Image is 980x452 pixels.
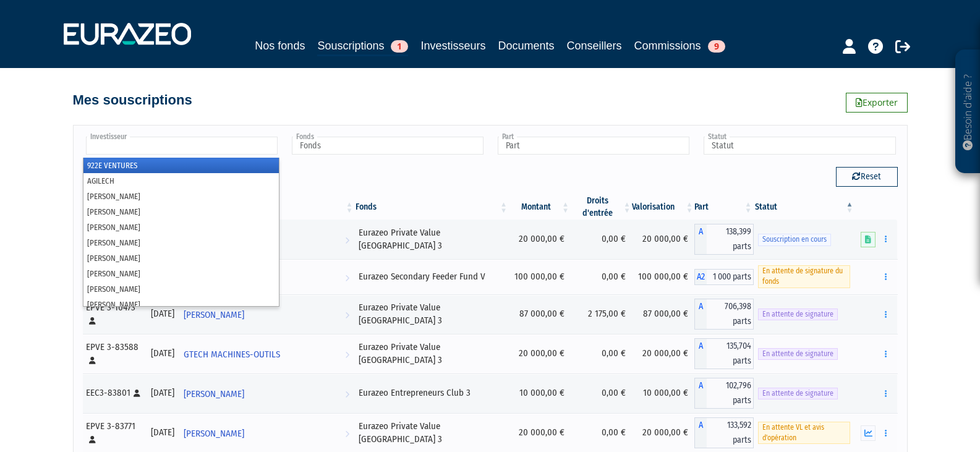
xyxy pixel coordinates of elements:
a: Souscriptions1 [317,37,408,56]
span: A [694,224,707,255]
span: 135,704 parts [707,338,753,369]
td: 0,00 € [571,220,632,259]
td: 10 000,00 € [632,373,694,413]
div: A - Eurazeo Private Value Europe 3 [694,338,753,369]
td: 0,00 € [571,373,632,413]
th: Droits d'entrée: activer pour trier la colonne par ordre croissant [571,195,632,220]
div: Eurazeo Secondary Feeder Fund V [359,270,505,283]
td: 20 000,00 € [509,220,571,259]
span: A [694,338,707,369]
td: 10 000,00 € [509,373,571,413]
td: 87 000,00 € [509,294,571,334]
div: [DATE] [151,426,174,439]
span: En attente de signature [758,388,838,399]
div: [DATE] [151,347,174,360]
div: [DATE] [151,386,174,399]
div: Eurazeo Private Value [GEOGRAPHIC_DATA] 3 [359,301,505,328]
td: 87 000,00 € [632,294,694,334]
th: Statut : activer pour trier la colonne par ordre d&eacute;croissant [754,195,855,220]
span: En attente de signature [758,348,838,360]
td: 2 175,00 € [571,294,632,334]
a: GTECH MACHINES-OUTILS [179,341,354,366]
li: [PERSON_NAME] [83,220,279,235]
div: A - Eurazeo Private Value Europe 3 [694,417,753,448]
span: 706,398 parts [707,299,753,330]
p: Besoin d'aide ? [961,56,975,168]
div: EPVE 3-10473 [86,301,143,328]
span: 102,796 parts [707,378,753,409]
div: Eurazeo Private Value [GEOGRAPHIC_DATA] 3 [359,341,505,367]
span: 133,592 parts [707,417,753,448]
div: A - Eurazeo Entrepreneurs Club 3 [694,378,753,409]
span: 138,399 parts [707,224,753,255]
span: A [694,378,707,409]
i: [Français] Personne physique [134,390,140,397]
span: 9 [708,40,725,53]
img: 1732889491-logotype_eurazeo_blanc_rvb.png [64,23,191,45]
div: Eurazeo Entrepreneurs Club 3 [359,386,505,399]
td: 0,00 € [571,334,632,373]
td: 20 000,00 € [632,220,694,259]
a: Nos fonds [255,37,305,54]
button: Reset [836,167,898,187]
th: Montant: activer pour trier la colonne par ordre croissant [509,195,571,220]
span: GTECH MACHINES-OUTILS [184,343,280,366]
i: Voir l'investisseur [345,343,349,366]
i: [Français] Personne physique [89,357,96,364]
div: A - Eurazeo Private Value Europe 3 [694,224,753,255]
li: [PERSON_NAME] [83,250,279,266]
span: 1 000 parts [707,269,753,285]
li: [PERSON_NAME] [83,266,279,281]
td: 20 000,00 € [509,334,571,373]
div: EEC3-83801 [86,386,143,399]
span: A [694,417,707,448]
span: Souscription en cours [758,234,831,245]
i: Voir l'investisseur [345,267,349,289]
li: [PERSON_NAME] [83,204,279,220]
td: 100 000,00 € [509,259,571,294]
li: [PERSON_NAME] [83,281,279,297]
li: [PERSON_NAME] [83,235,279,250]
a: [PERSON_NAME] [179,381,354,406]
div: Eurazeo Private Value [GEOGRAPHIC_DATA] 3 [359,226,505,253]
i: Voir l'investisseur [345,229,349,252]
i: Voir l'investisseur [345,383,349,406]
span: [PERSON_NAME] [184,304,244,326]
td: 20 000,00 € [632,334,694,373]
th: Valorisation: activer pour trier la colonne par ordre croissant [632,195,694,220]
div: EPVE 3-83588 [86,341,143,367]
li: AGILECH [83,173,279,189]
a: [PERSON_NAME] [179,302,354,326]
th: Fonds: activer pour trier la colonne par ordre croissant [354,195,509,220]
i: [Français] Personne physique [89,317,96,325]
th: Part: activer pour trier la colonne par ordre croissant [694,195,753,220]
td: 100 000,00 € [632,259,694,294]
a: Exporter [846,93,908,113]
div: [DATE] [151,307,174,320]
div: A - Eurazeo Private Value Europe 3 [694,299,753,330]
td: 0,00 € [571,259,632,294]
span: En attente de signature [758,309,838,320]
i: Voir l'investisseur [345,304,349,326]
a: Investisseurs [420,37,485,54]
a: [PERSON_NAME] [179,420,354,445]
span: [PERSON_NAME] [184,422,244,445]
i: [Français] Personne physique [89,436,96,443]
i: Voir l'investisseur [345,422,349,445]
div: EPVE 3-83771 [86,420,143,446]
span: En attente VL et avis d'opération [758,422,851,444]
span: A2 [694,269,707,285]
div: Eurazeo Private Value [GEOGRAPHIC_DATA] 3 [359,420,505,446]
a: Commissions9 [634,37,725,54]
li: [PERSON_NAME] [83,189,279,204]
li: [PERSON_NAME] [83,297,279,312]
span: En attente de signature du fonds [758,265,851,288]
li: 922E VENTURES [83,158,279,173]
span: A [694,299,707,330]
a: Conseillers [567,37,622,54]
div: A2 - Eurazeo Secondary Feeder Fund V [694,269,753,285]
a: Documents [498,37,555,54]
h4: Mes souscriptions [73,93,192,108]
span: [PERSON_NAME] [184,383,244,406]
span: 1 [391,40,408,53]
